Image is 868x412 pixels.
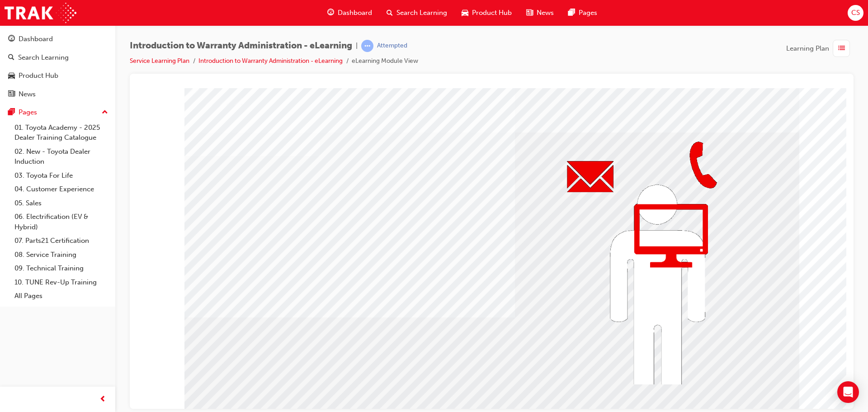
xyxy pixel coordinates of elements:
div: Pages [19,107,37,118]
div: Attempted [377,42,407,50]
button: DashboardSearch LearningProduct HubNews [4,29,112,104]
a: 08. Service Training [11,248,112,262]
span: Learning Plan [786,43,829,54]
span: pages-icon [568,7,575,19]
span: list-icon [838,43,845,54]
a: 03. Toyota For Life [11,169,112,183]
span: CS [851,8,860,18]
span: news-icon [526,7,533,19]
a: Introduction to Warranty Administration - eLearning [198,57,343,65]
a: 04. Customer Experience [11,182,112,196]
div: Open Intercom Messenger [837,381,859,403]
span: pages-icon [8,109,15,117]
span: | [356,41,358,51]
span: car-icon [8,72,15,80]
button: Learning Plan [786,40,854,57]
span: guage-icon [327,7,334,19]
div: Search Learning [18,52,69,63]
span: learningRecordVerb_ATTEMPT-icon [361,40,373,52]
a: 01. Toyota Academy - 2025 Dealer Training Catalogue [11,121,112,145]
div: Dashboard [19,34,53,44]
span: Introduction to Warranty Administration - eLearning [130,41,352,51]
div: News [19,89,36,99]
a: 09. Technical Training [11,261,112,275]
a: 06. Electrification (EV & Hybrid) [11,210,112,234]
a: 05. Sales [11,196,112,210]
span: search-icon [387,7,393,19]
a: 07. Parts21 Certification [11,234,112,248]
a: Service Learning Plan [130,57,189,65]
a: pages-iconPages [561,4,604,22]
span: guage-icon [8,35,15,43]
a: 10. TUNE Rev-Up Training [11,275,112,289]
span: news-icon [8,90,15,99]
div: Product Hub [19,71,58,81]
a: Product Hub [4,67,112,84]
a: car-iconProduct Hub [454,4,519,22]
span: Pages [579,8,597,18]
span: up-icon [102,107,108,118]
span: car-icon [462,7,468,19]
a: News [4,86,112,103]
a: search-iconSearch Learning [379,4,454,22]
button: Pages [4,104,112,121]
a: news-iconNews [519,4,561,22]
span: search-icon [8,54,14,62]
span: News [537,8,554,18]
span: Search Learning [396,8,447,18]
span: Dashboard [338,8,372,18]
li: eLearning Module View [352,56,418,66]
img: Trak [5,3,76,23]
a: 02. New - Toyota Dealer Induction [11,145,112,169]
a: guage-iconDashboard [320,4,379,22]
a: Search Learning [4,49,112,66]
span: Product Hub [472,8,512,18]
span: prev-icon [99,394,106,405]
button: CS [848,5,863,21]
a: All Pages [11,289,112,303]
a: Dashboard [4,31,112,47]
